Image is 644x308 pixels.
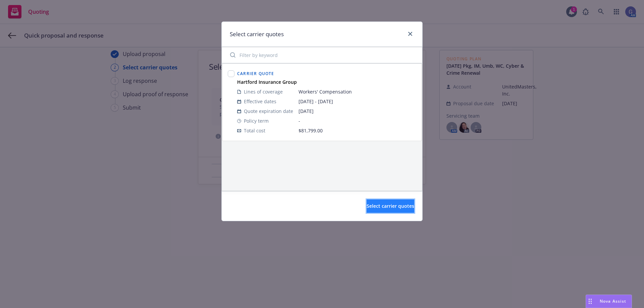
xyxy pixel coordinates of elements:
[367,199,414,213] button: Select carrier quotes
[244,117,269,124] span: Policy term
[586,295,594,308] div: Drag to move
[244,88,283,95] span: Lines of coverage
[244,108,293,115] span: Quote expiration date
[299,98,416,105] span: [DATE] - [DATE]
[299,127,323,134] span: $81,799.00
[299,108,416,115] span: [DATE]
[244,98,276,105] span: Effective dates
[244,127,265,134] span: Total cost
[299,88,416,95] span: Workers' Compensation
[367,203,414,209] span: Select carrier quotes
[226,48,418,62] input: Filter by keyword
[237,71,274,76] span: Carrier Quote
[406,30,414,38] a: close
[299,117,416,124] span: -
[237,79,297,85] strong: Hartford Insurance Group
[600,298,626,304] span: Nova Assist
[230,30,284,39] h1: Select carrier quotes
[586,295,632,308] button: Nova Assist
